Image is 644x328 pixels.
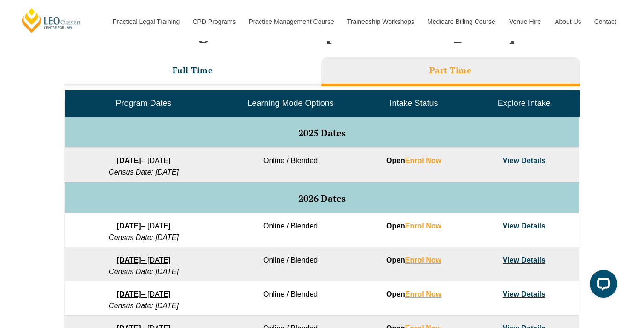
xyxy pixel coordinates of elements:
[498,99,551,108] span: Explore Intake
[503,157,545,164] a: View Details
[109,302,179,310] em: Census Date: [DATE]
[117,222,171,230] a: [DATE]– [DATE]
[117,157,171,164] a: [DATE]– [DATE]
[298,127,346,139] span: 2025 Dates
[222,281,359,316] td: Online / Blended
[587,2,623,41] a: Contact
[386,256,441,264] strong: Open
[186,2,242,41] a: CPD Programs
[117,256,141,264] strong: [DATE]
[386,157,441,164] strong: Open
[173,65,213,76] h3: Full Time
[106,2,186,41] a: Practical Legal Training
[222,148,359,182] td: Online / Blended
[503,222,545,230] a: View Details
[117,256,171,264] a: [DATE]– [DATE]
[242,2,340,41] a: Practice Management Course
[582,266,621,305] iframe: LiveChat chat widget
[109,268,179,275] em: Census Date: [DATE]
[420,2,502,41] a: Medicare Billing Course
[116,99,171,108] span: Program Dates
[502,2,548,41] a: Venue Hire
[21,7,82,34] a: [PERSON_NAME] Centre for Law
[405,256,441,264] a: Enrol Now
[503,290,545,298] a: View Details
[386,222,441,230] strong: Open
[248,99,334,108] span: Learning Mode Options
[117,290,171,298] a: [DATE]– [DATE]
[60,23,585,43] h2: PLT Program Dates in [GEOGRAPHIC_DATA]
[405,290,441,298] a: Enrol Now
[405,222,441,230] a: Enrol Now
[109,234,179,241] em: Census Date: [DATE]
[117,290,141,298] strong: [DATE]
[117,222,141,230] strong: [DATE]
[222,247,359,281] td: Online / Blended
[389,99,438,108] span: Intake Status
[429,65,472,76] h3: Part Time
[117,157,141,164] strong: [DATE]
[109,168,179,176] em: Census Date: [DATE]
[340,2,420,41] a: Traineeship Workshops
[298,192,346,205] span: 2026 Dates
[503,256,545,264] a: View Details
[405,157,441,164] a: Enrol Now
[222,213,359,247] td: Online / Blended
[548,2,587,41] a: About Us
[386,290,441,298] strong: Open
